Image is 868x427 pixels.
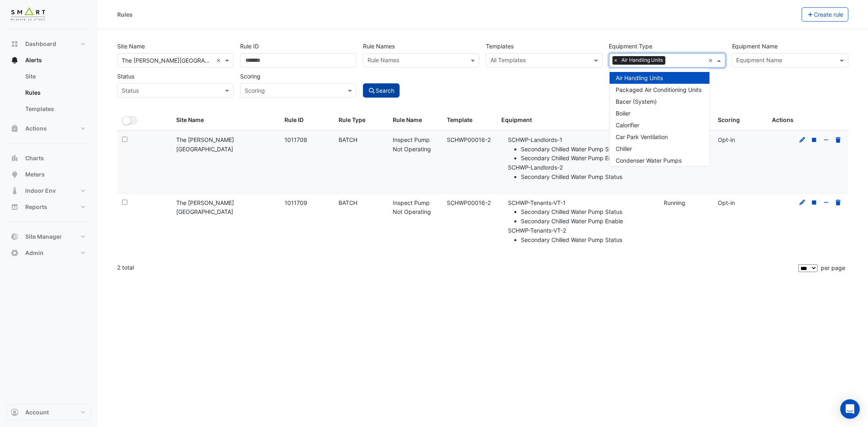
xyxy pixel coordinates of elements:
li: Secondary Chilled Water Pump Status [521,145,654,154]
a: Edit Rule [799,199,806,206]
li: Secondary Chilled Water Pump Enable [521,217,654,226]
button: Alerts [7,52,91,68]
div: SCHWP00016-2 [447,198,492,208]
a: Stop Rule [811,199,818,206]
span: × [612,56,620,64]
span: Actions [25,124,47,133]
span: Condenser Water Pumps [616,157,682,164]
div: 2 total [117,257,797,278]
li: Secondary Chilled Water Pump Status [521,172,654,182]
div: Alerts [7,68,91,120]
span: Alerts [25,56,42,64]
button: Search [363,83,400,98]
span: Air Handling Units [620,56,665,64]
div: Inspect Pump Not Operating [393,135,437,154]
button: Create rule [802,7,849,22]
span: Car Park Ventilation [616,133,668,140]
a: Opt-out [823,136,830,143]
div: Open Intercom Messenger [840,399,860,419]
span: Meters [25,170,45,179]
span: Boiler [616,110,631,117]
span: Charts [25,154,44,162]
div: Inspect Pump Not Operating [393,198,437,217]
div: SCHWP00016-2 [447,135,492,145]
app-icon: Dashboard [11,40,19,48]
li: Secondary Chilled Water Pump Status [521,207,654,217]
div: Scoring [718,115,762,125]
div: Equipment [501,115,654,125]
div: BATCH [339,198,383,208]
li: Secondary Chilled Water Pump Enable [521,154,654,163]
span: Clear [216,56,223,65]
span: Bacer (System) [616,98,657,105]
app-icon: Reports [11,203,19,211]
span: Clear [708,56,715,65]
div: The [PERSON_NAME][GEOGRAPHIC_DATA] [176,135,275,154]
span: Indoor Env [25,187,56,195]
div: All Templates [489,56,526,66]
div: Rule Names [366,56,399,66]
span: per page [821,264,845,271]
a: Site [19,68,91,85]
span: Packaged Air Conditioning Units [616,86,702,93]
div: Rule Name [393,115,437,125]
a: Delete Rule [835,199,842,206]
div: Rules [117,10,133,19]
div: 1011709 [284,198,329,208]
app-icon: Admin [11,249,19,257]
button: Actions [7,120,91,137]
div: Opt-in [718,198,762,208]
a: Templates [19,101,91,117]
li: SCHWP-Tenants-VT-1 [508,198,654,226]
span: Admin [25,249,44,257]
app-icon: Site Manager [11,233,19,241]
button: Dashboard [7,36,91,52]
a: Delete Rule [835,136,842,143]
div: Template [447,115,492,125]
a: Edit Rule [799,136,806,143]
div: BATCH [339,135,383,145]
app-icon: Indoor Env [11,187,19,195]
img: Company Logo [10,7,46,23]
div: Actions [772,115,844,125]
span: Chiller [616,145,632,152]
div: Site Name [176,115,275,125]
span: Reports [25,203,47,211]
app-icon: Charts [11,154,19,162]
app-icon: Actions [11,124,19,133]
a: Opt-out [823,199,830,206]
app-icon: Meters [11,170,19,179]
a: Stop Rule [811,136,818,143]
label: Rule Names [363,39,395,53]
span: Calorifier [616,122,640,129]
span: Dashboard [25,40,56,48]
label: Rule ID [240,39,259,53]
div: Rule ID [284,115,329,125]
ng-dropdown-panel: Options list [609,68,710,167]
li: Secondary Chilled Water Pump Status [521,235,654,245]
label: Site Name [117,39,145,53]
div: Opt-in [718,135,762,145]
label: Scoring [240,69,260,83]
div: The [PERSON_NAME][GEOGRAPHIC_DATA] [176,198,275,217]
li: SCHWP-Landlords-1 [508,135,654,163]
span: Account [25,408,49,416]
button: Charts [7,150,91,166]
div: Rule Type [339,115,383,125]
li: SCHWP-Landlords-2 [508,163,654,182]
button: Indoor Env [7,183,91,199]
button: Meters [7,166,91,183]
button: Admin [7,245,91,261]
button: Reports [7,199,91,215]
label: Equipment Name [732,39,778,53]
button: Account [7,404,91,420]
div: Running [664,198,708,208]
ui-switch: Toggle Select All [122,116,137,123]
a: Rules [19,85,91,101]
label: Status [117,69,134,83]
li: SCHWP-Tenants-VT-2 [508,226,654,245]
button: Site Manager [7,229,91,245]
span: Air Handling Units [616,74,663,81]
label: Templates [486,39,514,53]
app-icon: Alerts [11,56,19,64]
